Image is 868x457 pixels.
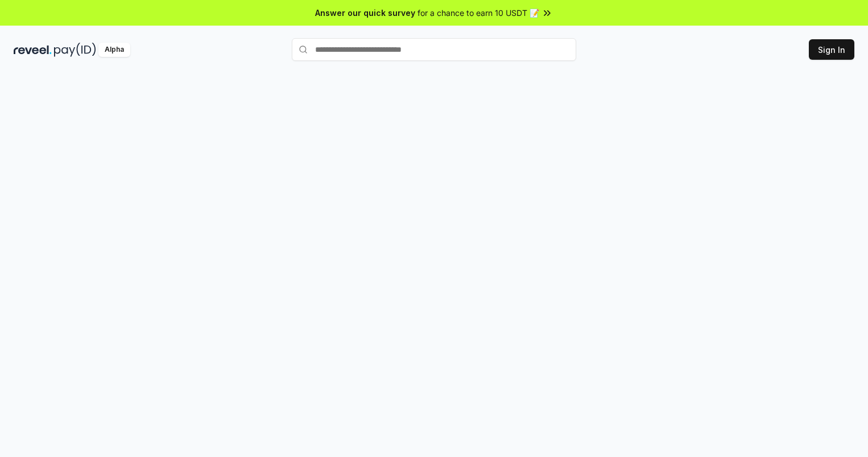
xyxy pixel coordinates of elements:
img: reveel_dark [14,43,52,57]
div: Alpha [98,43,130,57]
span: for a chance to earn 10 USDT 📝 [418,7,539,19]
button: Sign In [809,39,854,60]
img: pay_id [54,43,96,57]
span: Answer our quick survey [315,7,415,19]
